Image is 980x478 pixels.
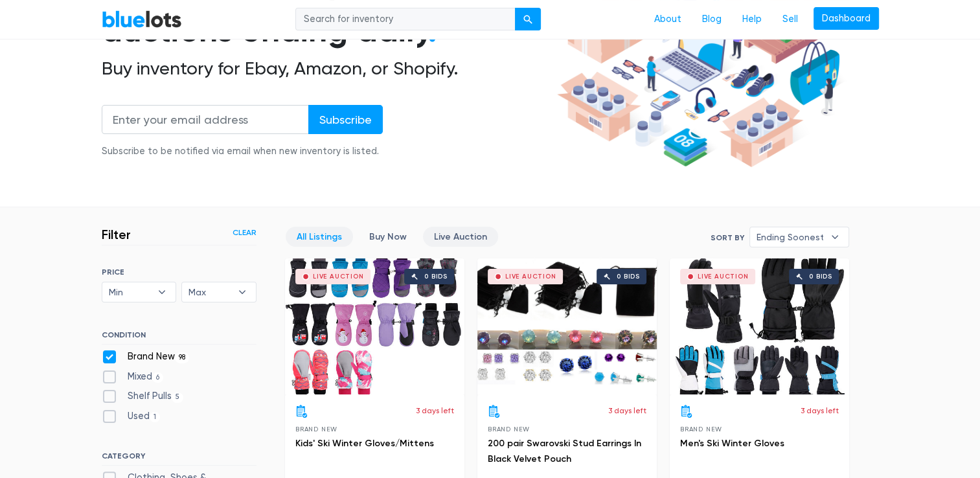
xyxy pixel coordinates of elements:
a: Dashboard [814,7,879,30]
b: ▾ [148,282,176,302]
a: Blog [692,7,732,32]
h6: PRICE [102,267,256,277]
a: Live Auction 0 bids [477,258,657,394]
a: Sell [772,7,808,32]
a: About [644,7,692,32]
label: Used [102,409,161,424]
span: Brand New [295,426,337,433]
a: Live Auction 0 bids [670,258,849,394]
input: Enter your email address [102,105,309,134]
span: Brand New [488,426,530,433]
h6: CONDITION [102,330,256,345]
a: Buy Now [358,227,418,247]
div: Subscribe to be notified via email when new inventory is listed. [102,144,383,159]
a: Clear [233,227,256,238]
a: Live Auction [423,227,498,247]
h2: Buy inventory for Ebay, Amazon, or Shopify. [102,58,553,80]
label: Mixed [102,370,164,384]
div: Live Auction [313,273,364,280]
span: 1 [150,412,161,422]
input: Subscribe [308,105,383,134]
a: Help [732,7,772,32]
span: Max [188,282,231,302]
h6: CATEGORY [102,451,256,466]
b: ▾ [821,227,849,247]
span: Brand New [680,426,722,433]
label: Brand New [102,350,190,364]
label: Shelf Pulls [102,389,184,404]
span: Ending Soonest [757,227,824,247]
a: 200 pair Swarovski Stud Earrings In Black Velvet Pouch [488,438,641,464]
div: Live Auction [505,273,556,280]
h3: Filter [102,227,131,242]
a: Live Auction 0 bids [285,258,464,394]
span: Min [109,282,152,302]
b: ▾ [229,282,256,302]
a: BlueLots [102,10,182,28]
a: Kids' Ski Winter Gloves/Mittens [295,438,434,449]
div: 0 bids [809,273,832,280]
span: 98 [175,352,190,363]
p: 3 days left [801,405,839,416]
input: Search for inventory [295,8,516,31]
div: 0 bids [617,273,640,280]
div: 0 bids [424,273,448,280]
p: 3 days left [608,405,646,416]
a: Men's Ski Winter Gloves [680,438,784,449]
a: All Listings [286,227,353,247]
p: 3 days left [416,405,454,416]
div: Live Auction [698,273,749,280]
span: 6 [152,372,164,383]
span: 5 [172,393,184,403]
label: Sort By [711,232,744,244]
